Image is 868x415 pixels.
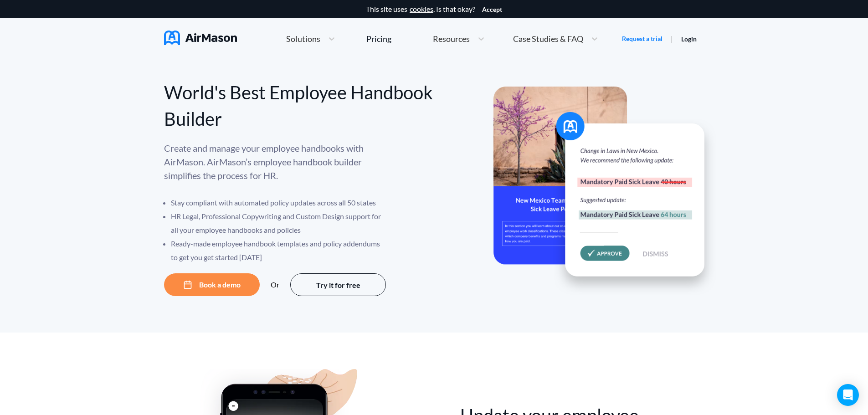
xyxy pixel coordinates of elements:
div: Pricing [366,35,391,43]
li: HR Legal, Professional Copywriting and Custom Design support for all your employee handbooks and ... [171,210,387,237]
p: Create and manage your employee handbooks with AirMason. AirMason’s employee handbook builder sim... [164,141,387,182]
li: Stay compliant with automated policy updates across all 50 states [171,196,387,210]
button: Accept cookies [482,6,502,13]
button: Try it for free [290,273,386,296]
img: AirMason Logo [164,31,237,45]
a: cookies [410,5,433,13]
div: Or [271,281,279,289]
span: | [671,34,673,43]
a: Request a trial [622,34,663,43]
span: Solutions [286,35,320,43]
span: Resources [433,35,470,43]
div: Open Intercom Messenger [837,384,859,406]
div: World's Best Employee Handbook Builder [164,79,434,132]
li: Ready-made employee handbook templates and policy addendums to get you get started [DATE] [171,237,387,264]
a: Login [681,35,697,43]
span: Case Studies & FAQ [513,35,583,43]
img: hero-banner [493,87,717,296]
a: Pricing [366,31,391,47]
button: Book a demo [164,273,260,296]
